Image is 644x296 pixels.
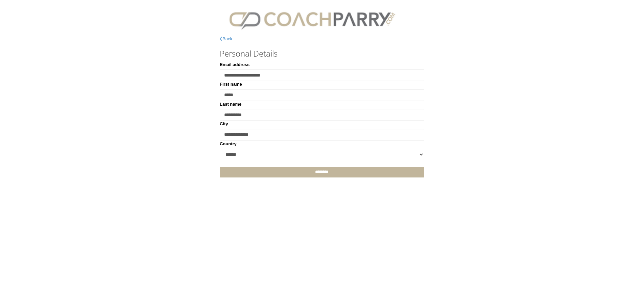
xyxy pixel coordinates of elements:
img: CPlogo.png [220,7,404,32]
label: First name [220,81,242,88]
label: City [220,121,228,127]
a: Back [220,36,232,41]
h3: Personal Details [220,49,424,58]
label: Country [220,141,237,147]
label: Email address [220,61,249,68]
label: Last name [220,101,241,108]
